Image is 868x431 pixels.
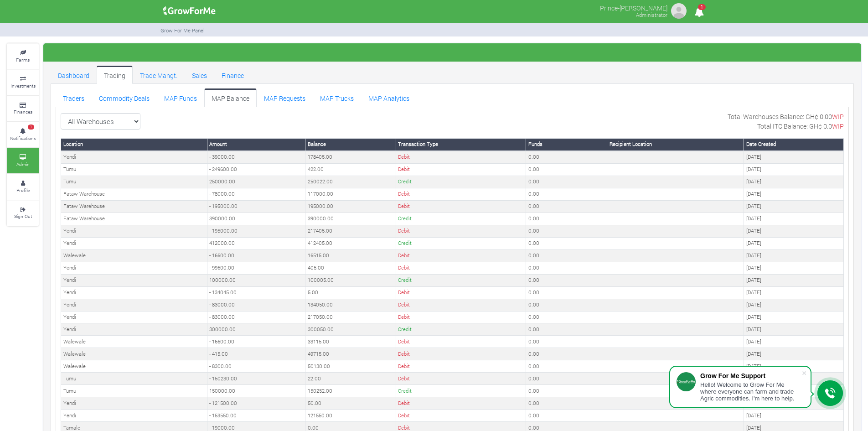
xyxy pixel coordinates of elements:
td: - 83000.00 [207,299,305,311]
td: Debit [396,360,526,373]
small: Finances [14,109,32,115]
td: [DATE] [744,213,844,225]
td: Tumu [61,373,207,385]
td: 16515.00 [305,249,396,262]
td: Debit [396,188,526,200]
td: Tumu [61,176,207,188]
td: - 195000.00 [207,200,305,213]
th: Amount [207,138,305,151]
small: Sign Out [14,213,32,219]
td: [DATE] [744,410,844,422]
a: Dashboard [51,66,97,84]
td: 49715.00 [305,348,396,360]
td: Debit [396,348,526,360]
td: 100005.00 [305,274,396,286]
td: Debit [396,397,526,410]
td: Debit [396,262,526,274]
a: Investments [7,70,39,95]
th: Balance [305,138,396,151]
a: Trading [97,66,133,84]
a: MAP Funds [157,88,204,107]
td: Debit [396,311,526,323]
td: 422.00 [305,163,396,176]
td: [DATE] [744,348,844,360]
td: Credit [396,385,526,397]
td: 117000.00 [305,188,396,200]
td: - 249600.00 [207,163,305,176]
td: Credit [396,323,526,336]
td: Debit [396,299,526,311]
td: Walewale [61,348,207,360]
a: Farms [7,44,39,69]
td: 250000.00 [207,176,305,188]
td: [DATE] [744,176,844,188]
a: MAP Requests [257,88,313,107]
th: Date Created [744,138,844,151]
td: [DATE] [744,360,844,373]
td: Debit [396,225,526,237]
td: - 78000.00 [207,188,305,200]
td: - 16600.00 [207,249,305,262]
td: 0.00 [526,360,607,373]
td: Credit [396,176,526,188]
td: Tumu [61,163,207,176]
td: 412405.00 [305,237,396,249]
td: [DATE] [744,274,844,286]
a: 1 [690,9,708,17]
a: Admin [7,148,39,173]
td: 0.00 [526,151,607,163]
td: 300050.00 [305,323,396,336]
td: Debit [396,286,526,299]
td: 405.00 [305,262,396,274]
td: Debit [396,249,526,262]
p: Total ITC Balance: GH¢ 0.0 [757,121,844,131]
td: 50130.00 [305,360,396,373]
img: growforme image [160,2,219,20]
td: Yendi [61,397,207,410]
td: Yendi [61,237,207,249]
td: 0.00 [526,385,607,397]
td: - 8300.00 [207,360,305,373]
td: - 99600.00 [207,262,305,274]
td: - 134045.00 [207,286,305,299]
a: MAP Analytics [361,88,417,107]
a: MAP Trucks [313,88,361,107]
td: Yendi [61,225,207,237]
a: Profile [7,174,39,199]
td: - 16600.00 [207,336,305,348]
td: Credit [396,213,526,225]
small: Notifications [10,135,36,141]
td: Tumu [61,385,207,397]
td: 0.00 [526,200,607,213]
td: 0.00 [526,311,607,323]
td: [DATE] [744,299,844,311]
td: 134050.00 [305,299,396,311]
td: Fataw Warehouse [61,200,207,213]
th: Recipient Location [607,138,744,151]
a: Finances [7,96,39,121]
span: WIP [832,122,844,130]
small: Administrator [636,11,667,18]
a: Sign Out [7,201,39,226]
img: growforme image [670,2,688,20]
small: Investments [10,83,36,89]
td: 217405.00 [305,225,396,237]
small: Farms [16,57,30,63]
td: Debit [396,151,526,163]
td: Walewale [61,360,207,373]
td: - 153550.00 [207,410,305,422]
td: - 415.00 [207,348,305,360]
td: [DATE] [744,237,844,249]
td: 0.00 [526,163,607,176]
td: 100000.00 [207,274,305,286]
td: [DATE] [744,225,844,237]
td: Yendi [61,323,207,336]
td: 217050.00 [305,311,396,323]
td: 121550.00 [305,410,396,422]
td: 178405.00 [305,151,396,163]
td: 412000.00 [207,237,305,249]
td: Yendi [61,286,207,299]
small: Admin [16,161,30,167]
td: 390000.00 [305,213,396,225]
td: [DATE] [744,286,844,299]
